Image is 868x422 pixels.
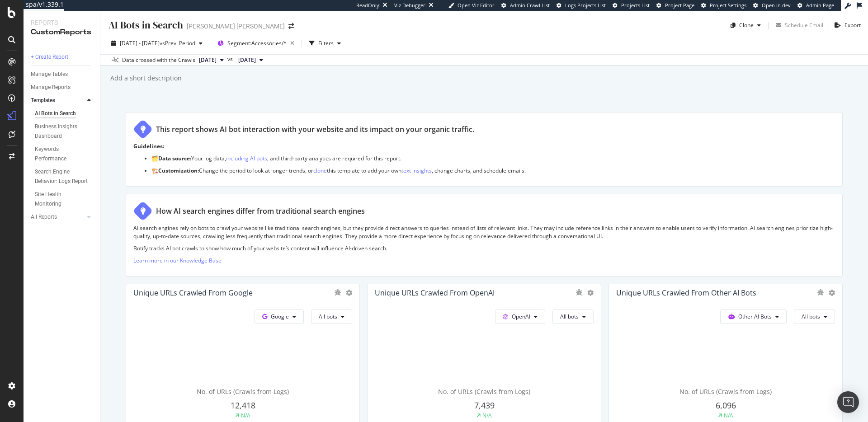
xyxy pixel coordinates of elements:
[226,155,267,162] a: including AI bots
[679,387,772,396] span: No. of URLs (Crawls from Logs)
[255,309,304,324] button: Google
[35,167,94,186] a: Search Engine Behavior: Logs Report
[837,391,859,413] div: Open Intercom Messenger
[31,83,94,92] a: Manage Reports
[512,313,530,320] span: OpenAI
[552,309,594,324] button: All bots
[616,288,756,297] div: Unique URLs Crawled from Other AI Bots
[727,18,764,33] button: Clone
[565,2,606,9] span: Logs Projects List
[701,2,746,9] a: Project Settings
[313,167,327,174] a: clone
[806,2,834,9] span: Admin Page
[557,2,606,9] a: Logs Projects List
[133,142,164,150] strong: Guidelines:
[31,27,93,38] div: CustomReports
[738,313,772,320] span: Other AI Bots
[510,2,550,9] span: Admin Crawl List
[794,309,835,324] button: All bots
[156,124,474,135] div: This report shows AI bot interaction with your website and its impact on your organic traffic.
[401,167,432,174] a: text insights
[576,289,583,295] div: bug
[474,400,495,411] span: 7,439
[35,190,94,209] a: Site Health Monitoring
[495,309,545,324] button: OpenAI
[109,74,182,83] div: Add a short description
[199,56,217,64] span: 2025 Oct. 4th
[238,56,256,64] span: 2025 Jul. 21st
[35,109,76,118] div: AI Bots in Search
[227,39,287,47] span: Segment: Accessories/*
[241,412,250,419] div: N/A
[122,56,195,64] div: Data crossed with the Crawls
[319,313,337,320] span: All bots
[31,83,71,92] div: Manage Reports
[151,167,835,174] p: 🏗️ Change the period to look at longer trends, or this template to add your own , change charts, ...
[394,2,427,9] div: Viz Debugger:
[753,2,791,9] a: Open in dev
[31,52,68,62] div: + Create Report
[35,122,87,141] div: Business Insights Dashboard
[762,2,791,9] span: Open in dev
[214,36,298,51] button: Segment:Accessories/*
[31,18,93,27] div: Reports
[133,224,835,239] p: AI search engines rely on bots to crawl your website like traditional search engines, but they pr...
[438,387,530,396] span: No. of URLs (Crawls from Logs)
[31,70,68,79] div: Manage Tables
[772,18,823,33] button: Schedule Email
[35,190,85,209] div: Site Health Monitoring
[831,18,861,33] button: Export
[356,2,381,9] div: ReadOnly:
[235,55,267,66] button: [DATE]
[724,412,733,419] div: N/A
[151,155,835,162] p: 🗂️ Your log data, , and third-party analytics are required for this report.
[311,309,352,324] button: All bots
[187,22,285,31] div: [PERSON_NAME] [PERSON_NAME]
[31,96,55,105] div: Templates
[306,36,344,51] button: Filters
[197,387,289,396] span: No. of URLs (Crawls from Logs)
[108,36,206,51] button: [DATE] - [DATE]vsPrev. Period
[656,2,694,9] a: Project Page
[120,39,160,47] span: [DATE] - [DATE]
[35,145,85,164] div: Keywords Performance
[739,21,754,29] div: Clone
[797,2,834,9] a: Admin Page
[31,212,57,222] div: All Reports
[802,313,820,320] span: All bots
[227,55,235,63] span: vs
[334,289,341,295] div: bug
[817,289,824,295] div: bug
[318,39,334,47] div: Filters
[195,55,227,66] button: [DATE]
[35,122,94,141] a: Business Insights Dashboard
[482,412,492,419] div: N/A
[448,2,495,9] a: Open Viz Editor
[160,39,195,47] span: vs Prev. Period
[31,52,94,62] a: + Create Report
[35,167,88,186] div: Search Engine Behavior: Logs Report
[31,96,85,105] a: Templates
[844,21,861,29] div: Export
[156,206,365,216] div: How AI search engines differ from traditional search engines
[710,2,746,9] span: Project Settings
[665,2,694,9] span: Project Page
[35,109,94,118] a: AI Bots in Search
[621,2,650,9] span: Projects List
[231,400,255,411] span: 12,418
[31,70,94,79] a: Manage Tables
[158,167,199,174] strong: Customization:
[375,288,495,297] div: Unique URLs Crawled from OpenAI
[133,257,222,264] a: Learn more in our Knowledge Base
[271,313,289,320] span: Google
[126,112,843,187] div: This report shows AI bot interaction with your website and its impact on your organic traffic.Gui...
[560,313,579,320] span: All bots
[126,194,843,277] div: How AI search engines differ from traditional search enginesAI search engines rely on bots to cra...
[613,2,650,9] a: Projects List
[133,244,835,252] p: Botify tracks AI bot crawls to show how much of your website’s content will influence AI-driven s...
[31,212,85,222] a: All Reports
[458,2,495,9] span: Open Viz Editor
[720,309,787,324] button: Other AI Bots
[785,21,823,29] div: Schedule Email
[158,155,191,162] strong: Data source:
